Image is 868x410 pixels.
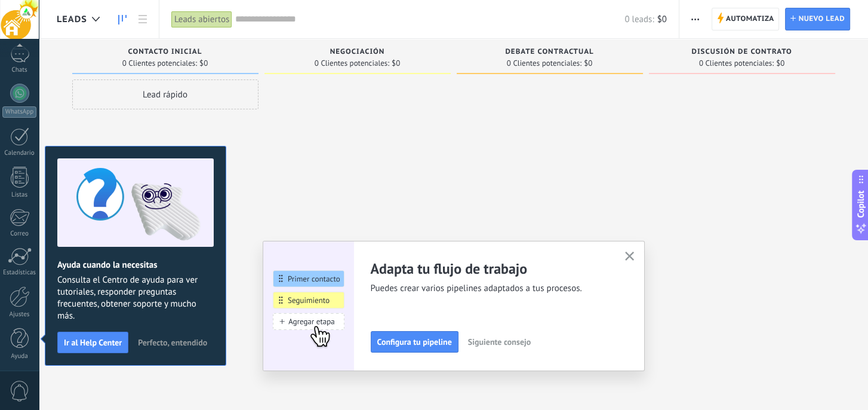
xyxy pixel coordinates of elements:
a: Leads [112,8,133,31]
span: Leads [57,14,87,25]
span: $0 [776,60,784,67]
div: Negociación [270,48,445,58]
span: 0 Clientes potenciales: [315,60,389,67]
span: 0 Clientes potenciales: [507,60,581,67]
div: Chats [2,66,37,74]
span: Copilot [855,191,867,218]
span: $0 [199,60,208,67]
div: Listas [2,191,37,199]
span: Negociación [330,48,385,56]
span: Ir al Help Center [64,338,122,347]
span: 0 Clientes potenciales: [699,60,774,67]
div: Ajustes [2,311,37,319]
span: Nuevo lead [798,8,845,30]
span: Contacto inicial [128,48,202,56]
span: Siguiente consejo [468,338,531,346]
button: Ir al Help Center [57,332,128,353]
div: Calendario [2,149,37,157]
span: $0 [584,60,592,67]
span: $0 [657,14,667,25]
span: Automatiza [726,8,774,30]
a: Nuevo lead [785,8,850,30]
span: Discusión de contrato [691,48,792,56]
a: Automatiza [712,8,780,30]
span: Configura tu pipeline [377,338,452,346]
button: Más [687,8,704,30]
a: Lista [133,8,153,31]
div: Discusión de contrato [655,48,829,58]
div: Leads abiertos [171,11,232,28]
h2: Adapta tu flujo de trabajo [371,259,611,278]
div: Correo [2,230,37,238]
span: 0 leads: [624,14,654,25]
div: Debate contractual [463,48,637,58]
span: Perfecto, entendido [138,338,207,347]
span: Debate contractual [505,48,593,56]
div: Estadísticas [2,269,37,277]
div: Lead rápido [72,79,258,109]
button: Perfecto, entendido [133,333,213,351]
span: Puedes crear varios pipelines adaptados a tus procesos. [371,283,611,295]
div: WhatsApp [2,106,36,118]
button: Configura tu pipeline [371,331,458,353]
span: $0 [392,60,400,67]
span: 0 Clientes potenciales: [122,60,197,67]
div: Contacto inicial [78,48,253,58]
span: Consulta el Centro de ayuda para ver tutoriales, responder preguntas frecuentes, obtener soporte ... [57,274,214,322]
button: Siguiente consejo [463,333,536,351]
div: Ayuda [2,353,37,360]
h2: Ayuda cuando la necesitas [57,259,214,271]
